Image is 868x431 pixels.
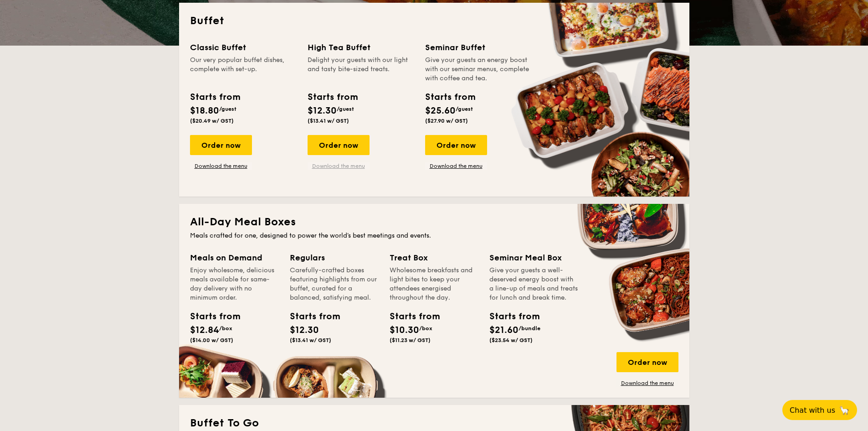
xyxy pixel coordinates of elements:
[839,405,850,415] span: 🦙
[425,41,532,54] div: Seminar Buffet
[489,325,519,336] span: $21.60
[425,90,475,104] div: Starts from
[489,310,530,323] div: Starts from
[419,325,432,332] span: /box
[190,105,219,116] span: $18.80
[337,106,354,112] span: /guest
[425,105,456,116] span: $25.60
[219,106,236,112] span: /guest
[190,135,252,155] div: Order now
[425,135,487,155] div: Order now
[190,14,678,28] h2: Buffet
[190,90,240,104] div: Starts from
[390,325,419,336] span: $10.30
[290,251,379,264] div: Regulars
[782,400,857,420] button: Chat with us🦙
[190,41,297,54] div: Classic Buffet
[489,251,578,264] div: Seminar Meal Box
[190,231,678,240] div: Meals crafted for one, designed to power the world's best meetings and events.
[308,90,357,104] div: Starts from
[390,251,478,264] div: Treat Box
[190,162,252,170] a: Download the menu
[190,215,678,229] h2: All-Day Meal Boxes
[308,118,349,124] span: ($13.41 w/ GST)
[190,310,231,323] div: Starts from
[425,162,487,170] a: Download the menu
[390,266,478,302] div: Wholesome breakfasts and light bites to keep your attendees energised throughout the day.
[308,135,370,155] div: Order now
[519,325,540,332] span: /bundle
[390,337,431,343] span: ($11.23 w/ GST)
[308,162,370,170] a: Download the menu
[290,310,331,323] div: Starts from
[290,337,331,343] span: ($13.41 w/ GST)
[190,266,279,302] div: Enjoy wholesome, delicious meals available for same-day delivery with no minimum order.
[456,106,473,112] span: /guest
[489,266,578,302] div: Give your guests a well-deserved energy boost with a line-up of meals and treats for lunch and br...
[190,251,279,264] div: Meals on Demand
[290,266,379,302] div: Carefully-crafted boxes featuring highlights from our buffet, curated for a balanced, satisfying ...
[190,56,297,83] div: Our very popular buffet dishes, complete with set-up.
[190,325,219,336] span: $12.84
[489,337,533,343] span: ($23.54 w/ GST)
[790,406,835,415] span: Chat with us
[190,118,234,124] span: ($20.49 w/ GST)
[290,325,319,336] span: $12.30
[425,56,532,83] div: Give your guests an energy boost with our seminar menus, complete with coffee and tea.
[190,416,678,431] h2: Buffet To Go
[616,379,678,387] a: Download the menu
[190,337,233,343] span: ($14.00 w/ GST)
[219,325,232,332] span: /box
[308,56,414,83] div: Delight your guests with our light and tasty bite-sized treats.
[616,352,678,372] div: Order now
[390,310,431,323] div: Starts from
[308,105,337,116] span: $12.30
[425,118,468,124] span: ($27.90 w/ GST)
[308,41,414,54] div: High Tea Buffet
